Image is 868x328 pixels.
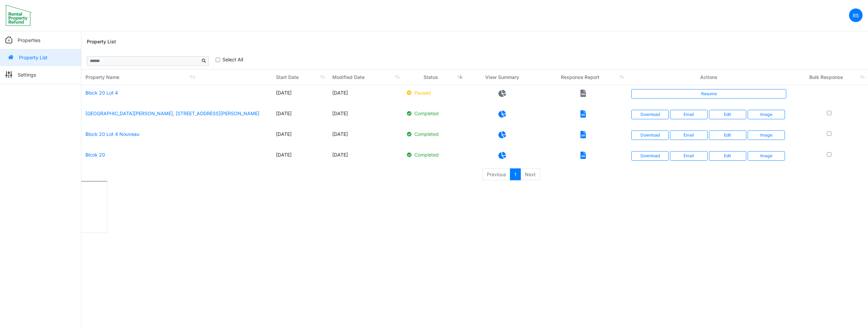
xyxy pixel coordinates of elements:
td: [DATE] [272,126,328,147]
a: Blcok 20 [85,152,105,158]
button: Image [748,130,785,140]
p: Properties [18,37,40,44]
a: [GEOGRAPHIC_DATA][PERSON_NAME], [STREET_ADDRESS][PERSON_NAME] [85,110,259,116]
td: [DATE] [328,85,402,106]
a: Resume [631,89,786,99]
th: Property Name: activate to sort column ascending [81,69,272,85]
p: Completed [407,110,461,117]
th: Status: activate to sort column ascending [403,69,466,85]
td: [DATE] [272,106,328,126]
td: [DATE] [328,106,402,126]
td: [DATE] [272,85,328,106]
th: View Summary [465,69,539,85]
p: Completed [407,151,461,158]
a: Block 20 Lot 4 Nouveau [85,131,139,137]
button: Email [670,151,707,161]
th: Response Report: activate to sort column ascending [539,69,627,85]
a: Edit [709,151,746,161]
img: sidemenu_properties.png [5,37,12,43]
a: Download [631,151,669,161]
a: 1 [510,168,521,181]
button: Email [670,130,707,140]
img: sidemenu_settings.png [5,71,12,78]
label: Select All [222,56,243,63]
p: Completed [407,130,461,138]
td: [DATE] [328,147,402,168]
td: [DATE] [328,126,402,147]
a: RS [849,8,863,22]
a: Edit [709,130,746,140]
p: RS [853,12,859,19]
th: Start Date: activate to sort column ascending [272,69,328,85]
a: Block 20 Lot 4 [85,90,118,96]
th: Actions [627,69,790,85]
h6: Property List [87,39,116,45]
img: spp logo [5,4,32,26]
button: Image [748,110,785,119]
p: Settings [18,71,36,78]
th: Modified Date: activate to sort column ascending [328,69,402,85]
a: Edit [709,110,746,119]
th: Bulk Response: activate to sort column ascending [790,69,868,85]
a: Download [631,130,669,140]
button: Image [748,151,785,161]
button: Email [670,110,707,119]
p: Paused [407,89,461,96]
a: Download [631,110,669,119]
td: [DATE] [272,147,328,168]
input: Sizing example input [87,56,199,66]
